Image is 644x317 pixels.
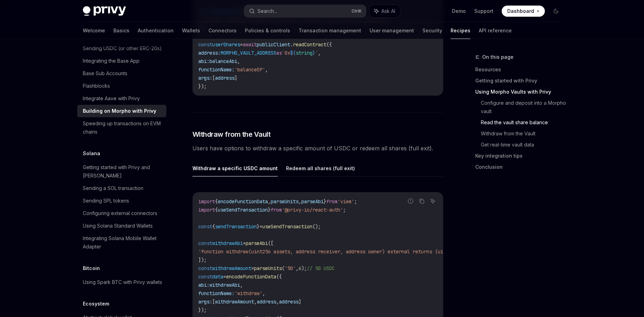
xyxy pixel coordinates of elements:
[77,161,166,182] a: Getting started with Privy and [PERSON_NAME]
[226,274,276,280] span: encodeFunctionData
[198,83,207,89] span: });
[251,265,254,271] span: =
[282,265,285,271] span: (
[293,41,326,48] span: readContract
[268,240,273,246] span: ([
[428,197,437,206] button: Ask AI
[218,207,268,213] span: useSendTransaction
[198,265,212,271] span: const
[276,299,279,305] span: ,
[83,300,109,308] h5: Ecosystem
[301,265,307,271] span: );
[326,198,337,205] span: from
[212,75,215,81] span: [
[113,22,129,39] a: Basics
[198,290,234,296] span: functionName:
[83,264,100,272] h5: Bitcoin
[482,53,514,61] span: On this page
[77,182,166,195] a: Sending a SOL transaction
[198,198,215,205] span: import
[77,80,166,92] a: Flashblocks
[138,22,174,39] a: Authentication
[299,22,361,39] a: Transaction management
[234,290,262,296] span: 'withdraw'
[254,299,257,305] span: ,
[318,50,321,56] span: ,
[326,41,332,48] span: ({
[218,198,268,205] span: encodeFunctionData
[192,160,278,176] button: Withdraw a specific USDC amount
[481,128,567,139] a: Withdraw from the Vault
[83,69,127,78] div: Base Sub Accounts
[77,276,166,288] a: Using Spark BTC with Privy wallets
[77,55,166,67] a: Integrating the Base App
[479,22,512,39] a: API reference
[422,22,442,39] a: Security
[257,7,277,15] div: Search...
[198,274,212,280] span: const
[343,207,346,213] span: ;
[198,299,212,305] span: args:
[212,299,215,305] span: [
[215,198,218,205] span: {
[271,207,282,213] span: from
[351,8,362,14] span: Ctrl K
[475,86,567,97] a: Using Morpho Vaults with Privy
[83,119,162,136] div: Speeding up transactions on EVM chains
[286,160,355,176] button: Redeem all shares (full exit)
[77,195,166,207] a: Sending SPL tokens
[299,299,301,305] span: ]
[257,299,276,305] span: address
[212,265,251,271] span: withdrawAmount
[77,207,166,220] a: Configuring external connectors
[406,197,415,206] button: Report incorrect code
[262,290,265,296] span: ,
[215,299,254,305] span: withdrawAmount
[475,75,567,86] a: Getting started with Privy
[237,58,240,64] span: ,
[215,75,234,81] span: address
[240,41,243,48] span: =
[208,22,237,39] a: Connectors
[192,129,271,139] span: Withdraw from the Vault
[215,207,218,213] span: {
[198,248,482,255] span: 'function withdraw(uint256 assets, address receiver, address owner) external returns (uint256 sha...
[83,107,156,115] div: Building on Morpho with Privy
[77,105,166,117] a: Building on Morpho with Privy
[198,307,207,313] span: });
[354,198,357,205] span: ;
[254,265,282,271] span: parseUnits
[296,265,299,271] span: ,
[276,50,282,56] span: as
[301,198,324,205] span: parseAbi
[243,240,246,246] span: =
[475,64,567,75] a: Resources
[502,6,545,17] a: Dashboard
[451,22,470,39] a: Recipes
[221,50,276,56] span: MORPHO_VAULT_ADDRESS
[198,223,212,230] span: const
[268,198,271,205] span: ,
[299,265,301,271] span: 6
[77,92,166,105] a: Integrate Aave with Privy
[198,58,209,64] span: abi:
[83,6,126,16] img: dark logo
[198,41,212,48] span: const
[550,6,562,17] button: Toggle dark mode
[299,198,301,205] span: ,
[481,139,567,150] a: Get real-time vault data
[279,299,299,305] span: address
[265,66,268,73] span: ,
[212,223,215,230] span: {
[77,232,166,253] a: Integrating Solana Mobile Wallet Adapter
[474,8,493,15] a: Support
[262,223,312,230] span: useSendTransaction
[260,223,262,230] span: =
[77,117,166,138] a: Speeding up transactions on EVM chains
[475,161,567,173] a: Conclusion
[369,22,414,39] a: User management
[83,209,157,217] div: Configuring external connectors
[290,50,296,56] span: ${
[245,22,290,39] a: Policies & controls
[215,223,257,230] span: sendTransaction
